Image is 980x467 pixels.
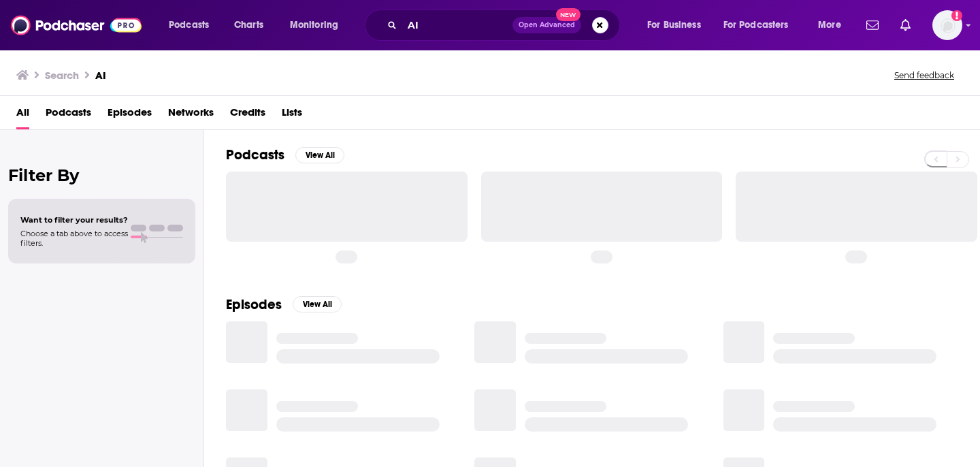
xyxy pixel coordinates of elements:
[295,147,344,163] button: View All
[808,14,858,36] button: open menu
[723,16,789,35] span: For Podcasters
[230,101,265,129] a: Credits
[895,14,916,37] a: Show notifications dropdown
[293,296,342,312] button: View All
[861,14,884,37] a: Show notifications dropdown
[225,14,272,36] a: Charts
[519,22,575,29] span: Open Advanced
[280,14,356,36] button: open menu
[108,101,152,129] a: Episodes
[932,10,962,40] button: Show profile menu
[8,165,195,185] h2: Filter By
[715,14,808,36] button: open menu
[282,101,302,129] a: Lists
[20,229,128,248] span: Choose a tab above to access filters.
[45,69,79,82] h3: Search
[512,17,581,33] button: Open AdvancedNew
[226,146,284,163] h2: Podcasts
[818,16,841,35] span: More
[226,296,342,313] a: EpisodesView All
[159,14,227,36] button: open menu
[890,69,958,81] button: Send feedback
[11,12,142,38] img: Podchaser - Follow, Share and Rate Podcasts
[378,10,633,41] div: Search podcasts, credits, & more...
[932,10,962,40] span: Logged in as high10media
[234,16,263,35] span: Charts
[932,10,962,40] img: User Profile
[556,8,581,21] span: New
[290,16,338,35] span: Monitoring
[647,16,701,35] span: For Business
[638,14,718,36] button: open menu
[20,215,128,225] span: Want to filter your results?
[951,10,962,21] svg: Add a profile image
[169,16,209,35] span: Podcasts
[226,146,344,163] a: PodcastsView All
[16,101,29,129] a: All
[95,69,106,82] h3: AI
[46,101,91,129] a: Podcasts
[168,101,214,129] a: Networks
[402,14,512,36] input: Search podcasts, credits, & more...
[226,296,282,313] h2: Episodes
